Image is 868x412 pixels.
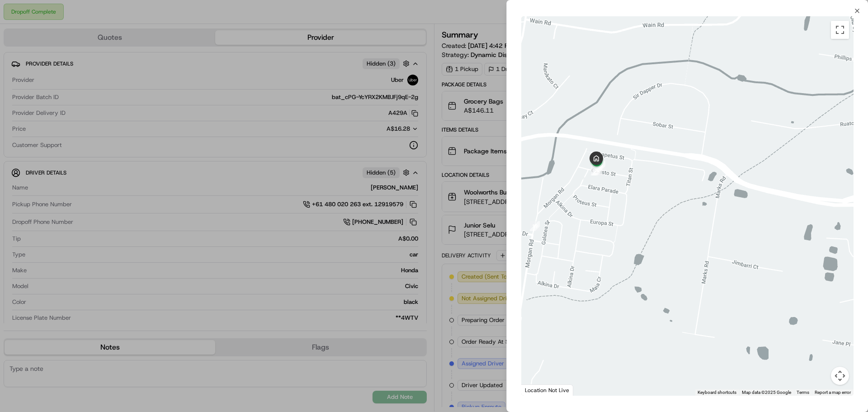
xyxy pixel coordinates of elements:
[591,166,601,175] div: 21
[524,384,553,396] img: Google
[815,390,851,395] a: Report a map error
[831,367,849,385] button: Map camera controls
[530,221,540,231] div: 19
[524,384,553,396] a: Open this area in Google Maps (opens a new window)
[742,390,791,395] span: Map data ©2025 Google
[521,384,573,396] div: Location Not Live
[831,21,849,39] button: Toggle fullscreen view
[797,390,809,395] a: Terms (opens in new tab)
[595,161,605,171] div: 20
[592,166,602,175] div: 22
[698,389,736,396] button: Keyboard shortcuts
